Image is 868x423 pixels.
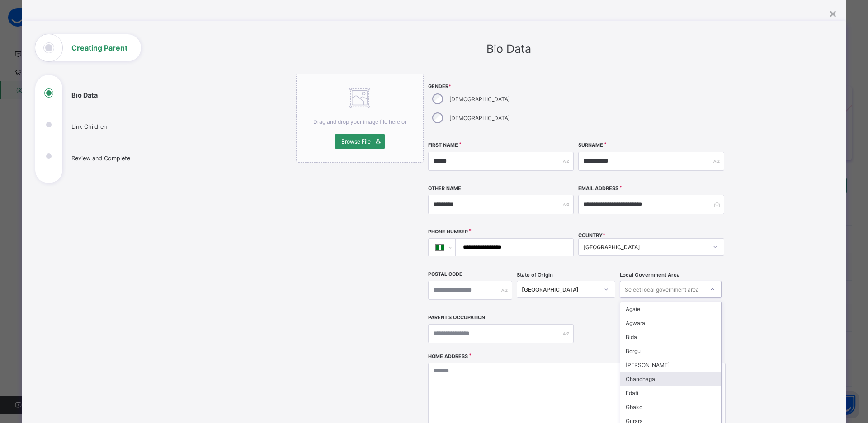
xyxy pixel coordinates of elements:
[449,96,510,102] label: [DEMOGRAPHIC_DATA]
[578,142,603,148] label: Surname
[620,358,721,372] div: [PERSON_NAME]
[620,272,680,278] span: Local Government Area
[620,316,721,330] div: Agwara
[620,372,721,386] div: Chanchaga
[428,186,461,191] label: Other Name
[428,84,574,89] span: Gender
[71,44,127,51] h1: Creating Parent
[428,142,458,148] label: First Name
[620,386,721,400] div: Edati
[517,272,553,278] span: State of Origin
[486,42,531,56] span: Bio Data
[428,353,468,359] label: Home Address
[296,74,424,163] div: Drag and drop your image file here orBrowse File
[428,315,485,321] label: Parent's Occupation
[578,232,605,238] span: COUNTRY
[620,400,721,414] div: Gbako
[625,281,699,298] div: Select local government area
[620,344,721,358] div: Borgu
[620,302,721,316] div: Agaie
[428,229,468,235] label: Phone Number
[313,118,406,125] span: Drag and drop your image file here or
[583,244,707,251] div: [GEOGRAPHIC_DATA]
[522,286,599,293] div: [GEOGRAPHIC_DATA]
[428,271,462,277] label: Postal Code
[620,330,721,344] div: Bida
[449,115,510,121] label: [DEMOGRAPHIC_DATA]
[578,186,618,191] label: Email Address
[341,138,371,145] span: Browse File
[829,5,837,21] div: ×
